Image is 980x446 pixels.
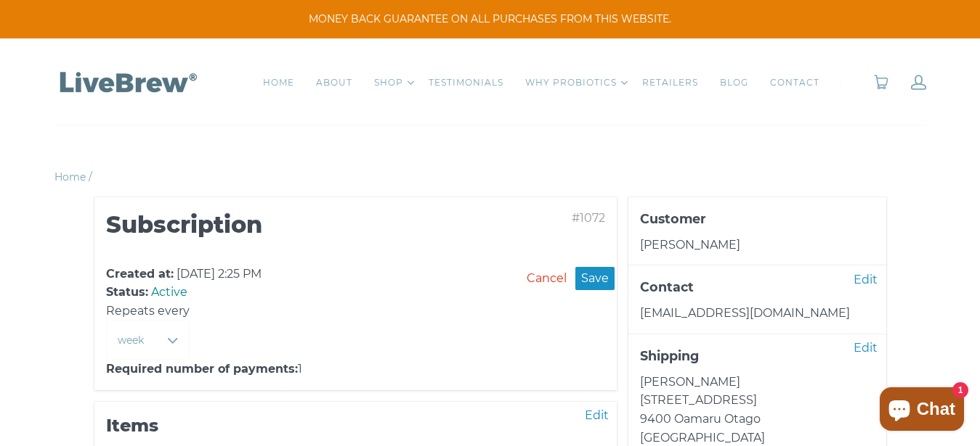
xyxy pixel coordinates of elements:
[579,404,615,427] div: Edit
[54,69,200,94] img: LiveBrew
[640,277,827,297] h3: Contact
[875,387,968,434] inbox-online-store-chat: Shopify online store chat
[521,267,572,290] div: Cancel
[106,285,148,299] span: Status:
[525,75,617,90] a: WHY PROBIOTICS
[720,75,748,90] a: BLOG
[54,170,86,183] a: Home
[770,75,819,90] a: CONTACT
[640,306,850,320] span: [EMAIL_ADDRESS][DOMAIN_NAME]
[445,209,605,265] div: #1072
[642,75,698,90] a: RETAILERS
[640,238,740,252] span: [PERSON_NAME]
[640,391,875,410] div: [STREET_ADDRESS]
[22,12,958,27] span: MONEY BACK GUARANTEE ON ALL PURCHASES FROM THIS WEBSITE.
[429,75,503,90] a: TESTIMONIALS
[263,75,294,90] a: HOME
[106,362,298,376] span: Required number of payments:
[640,410,875,429] div: 9400 Oamaru Otago
[89,170,92,183] span: /
[848,336,883,360] div: Edit
[374,75,403,90] a: SHOP
[106,413,606,438] h2: Items
[106,209,434,241] h1: Subscription
[298,362,302,376] span: 1
[106,267,174,281] span: Created at:
[848,268,883,291] div: Edit
[640,346,827,366] h3: Shipping
[316,75,352,90] a: ABOUT
[640,209,827,229] h3: Customer
[106,304,190,318] span: Repeats every
[177,267,262,281] span: [DATE] 2:25 PM
[151,285,187,299] span: Active
[575,267,615,290] div: Save
[640,373,875,392] div: [PERSON_NAME]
